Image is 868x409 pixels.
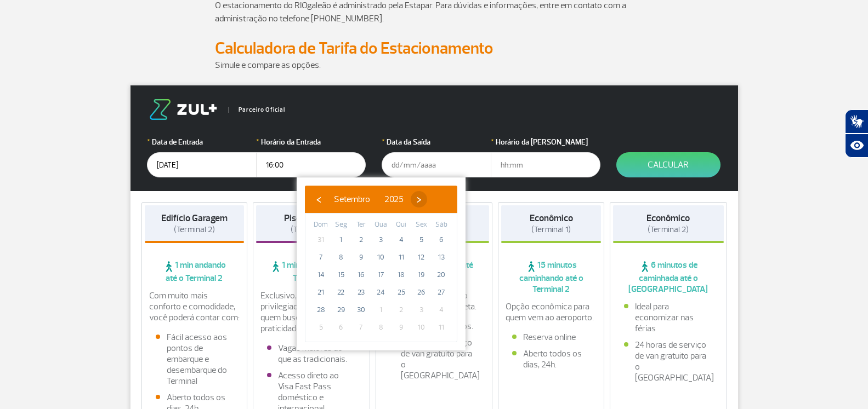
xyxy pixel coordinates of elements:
[393,319,410,336] span: 9
[371,219,392,231] th: weekday
[147,99,219,120] img: logo-zul.png
[174,224,215,235] span: (Terminal 2)
[147,136,257,148] label: Data de Entrada
[530,212,573,224] strong: Econômico
[393,284,410,301] span: 25
[845,110,868,134] button: Abrir tradutor de língua de sinais.
[431,219,451,231] th: weekday
[256,136,366,148] label: Horário da Entrada
[372,319,390,336] span: 8
[334,194,370,205] span: Setembro
[384,194,404,205] span: 2025
[332,319,350,336] span: 6
[147,152,257,177] input: dd/mm/aaaa
[312,266,330,284] span: 14
[390,337,479,381] li: 24 horas de serviço de van gratuito para o [GEOGRAPHIC_DATA]
[382,152,491,177] input: dd/mm/aaaa
[215,38,654,59] h2: Calculadora de Tarifa do Estacionamento
[297,177,466,350] bs-datepicker-container: calendar
[312,249,330,266] span: 7
[352,284,370,301] span: 23
[433,284,450,301] span: 27
[351,219,371,231] th: weekday
[215,59,654,72] p: Simule e compare as opções.
[332,301,350,319] span: 29
[332,249,350,266] span: 8
[327,191,377,208] button: Setembro
[433,301,450,319] span: 4
[352,319,370,336] span: 7
[646,212,690,224] strong: Econômico
[372,231,390,249] span: 3
[433,231,450,249] span: 6
[412,319,430,336] span: 10
[391,219,411,231] th: weekday
[613,260,724,295] span: 6 minutos de caminhada até o [GEOGRAPHIC_DATA]
[229,107,285,113] span: Parceiro Oficial
[412,284,430,301] span: 26
[624,301,713,334] li: Ideal para economizar nas férias
[616,152,721,177] button: Calcular
[352,249,370,266] span: 9
[501,260,601,295] span: 15 minutos caminhando até o Terminal 2
[156,332,234,387] li: Fácil acesso aos pontos de embarque e desembarque do Terminal
[372,266,390,284] span: 17
[393,249,410,266] span: 11
[311,219,331,231] th: weekday
[312,284,330,301] span: 21
[491,136,600,148] label: Horário da [PERSON_NAME]
[331,219,351,231] th: weekday
[149,290,240,323] p: Com muito mais conforto e comodidade, você poderá contar com:
[332,284,350,301] span: 22
[648,224,689,235] span: (Terminal 2)
[332,266,350,284] span: 15
[433,319,450,336] span: 11
[845,110,868,158] div: Plugin de acessibilidade da Hand Talk.
[433,249,450,266] span: 13
[332,231,350,249] span: 1
[256,260,367,284] span: 1 min andando até o Terminal 2
[312,319,330,336] span: 5
[512,332,590,343] li: Reserva online
[372,301,390,319] span: 1
[310,191,327,208] button: ‹
[291,224,332,235] span: (Terminal 2)
[624,339,713,383] li: 24 horas de serviço de van gratuito para o [GEOGRAPHIC_DATA]
[312,231,330,249] span: 31
[312,301,330,319] span: 28
[382,136,491,148] label: Data da Saída
[411,191,427,208] button: ›
[393,301,410,319] span: 2
[372,249,390,266] span: 10
[393,231,410,249] span: 4
[412,249,430,266] span: 12
[531,224,571,235] span: (Terminal 1)
[393,266,410,284] span: 18
[412,301,430,319] span: 3
[352,301,370,319] span: 30
[352,266,370,284] span: 16
[512,348,590,370] li: Aberto todos os dias, 24h.
[491,152,600,177] input: hh:mm
[412,231,430,249] span: 5
[377,191,411,208] button: 2025
[845,134,868,158] button: Abrir recursos assistivos.
[284,212,338,224] strong: Piso Premium
[412,266,430,284] span: 19
[310,192,427,203] bs-datepicker-navigation-view: ​ ​ ​
[352,231,370,249] span: 2
[411,219,432,231] th: weekday
[256,152,366,177] input: hh:mm
[506,301,597,323] p: Opção econômica para quem vem ao aeroporto.
[267,343,356,365] li: Vagas maiores do que as tradicionais.
[161,212,228,224] strong: Edifício Garagem
[372,284,390,301] span: 24
[145,260,245,284] span: 1 min andando até o Terminal 2
[433,266,450,284] span: 20
[260,290,362,334] p: Exclusivo, com localização privilegiada e ideal para quem busca conforto e praticidade.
